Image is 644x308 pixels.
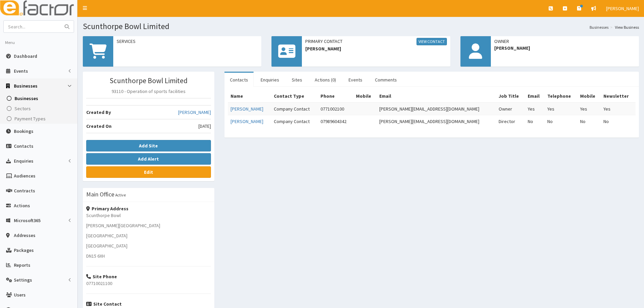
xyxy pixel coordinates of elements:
p: 07710021100 [86,280,211,287]
span: Dashboard [14,53,37,59]
a: [PERSON_NAME] [231,118,263,124]
b: Created On [86,123,112,129]
td: No [545,115,577,128]
strong: Site Phone [86,274,117,280]
b: Add Site [139,143,158,149]
p: [PERSON_NAME][GEOGRAPHIC_DATA] [86,222,211,229]
td: [PERSON_NAME][EMAIL_ADDRESS][DOMAIN_NAME] [377,115,496,128]
a: Businesses [590,24,609,30]
span: Packages [14,247,34,253]
span: Reports [14,262,30,268]
th: Mobile [577,90,601,102]
a: Enquiries [255,73,285,87]
a: Edit [86,166,211,178]
span: Actions [14,203,30,209]
td: [PERSON_NAME][EMAIL_ADDRESS][DOMAIN_NAME] [377,102,496,115]
a: [PERSON_NAME] [178,109,211,116]
span: [DATE] [198,123,211,129]
h3: Main Office [86,191,114,197]
td: No [525,115,545,128]
td: No [577,115,601,128]
th: Phone [318,90,353,102]
a: Contacts [224,73,254,87]
p: [GEOGRAPHIC_DATA] [86,232,211,239]
h1: Scunthorpe Bowl Limited [83,22,639,31]
strong: Site Contact [86,301,122,307]
td: Yes [525,102,545,115]
th: Telephone [545,90,577,102]
span: Addresses [14,232,35,238]
a: Sites [286,73,308,87]
a: Businesses [2,93,77,103]
p: Scunthorpe Bowl [86,212,211,219]
span: [PERSON_NAME] [606,5,639,11]
th: Mobile [353,90,377,102]
th: Job Title [496,90,525,102]
strong: Primary Address [86,206,128,212]
span: Services [117,38,258,45]
th: Email [525,90,545,102]
a: [PERSON_NAME] [231,106,263,112]
span: Payment Types [15,116,46,122]
b: Add Alert [138,156,159,162]
span: [PERSON_NAME] [494,45,636,51]
a: Events [343,73,368,87]
td: Company Contact [271,115,318,128]
p: DN15 6XH [86,253,211,259]
span: Settings [14,277,32,283]
td: Company Contact [271,102,318,115]
span: Sectors [15,105,31,112]
td: Yes [577,102,601,115]
li: View Business [609,24,639,30]
td: Yes [545,102,577,115]
h3: Scunthorpe Bowl Limited [86,77,211,85]
th: Email [377,90,496,102]
a: Actions (0) [309,73,341,87]
span: Primary Contact [305,38,447,45]
td: 0771002100 [318,102,353,115]
a: Payment Types [2,114,77,124]
td: No [601,115,636,128]
span: Enquiries [14,158,33,164]
th: Newsletter [601,90,636,102]
th: Name [228,90,271,102]
span: Bookings [14,128,33,134]
span: Owner [494,38,636,45]
a: Comments [369,73,402,87]
input: Search... [4,21,61,32]
b: Edit [144,169,153,175]
td: Owner [496,102,525,115]
span: Events [14,68,28,74]
span: Contracts [14,188,35,194]
span: Audiences [14,173,35,179]
small: Active [115,192,126,197]
p: [GEOGRAPHIC_DATA] [86,242,211,249]
a: Sectors [2,103,77,114]
span: Users [14,292,26,298]
b: Created By [86,109,111,115]
td: 07989604342 [318,115,353,128]
td: Director [496,115,525,128]
p: 93110 - Operation of sports facilities [86,88,211,95]
span: Microsoft365 [14,217,41,223]
th: Contact Type [271,90,318,102]
span: Businesses [15,95,38,101]
td: Yes [601,102,636,115]
a: View Contact [416,38,447,45]
span: Contacts [14,143,33,149]
span: [PERSON_NAME] [305,45,447,52]
button: Add Alert [86,153,211,165]
span: Businesses [14,83,38,89]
